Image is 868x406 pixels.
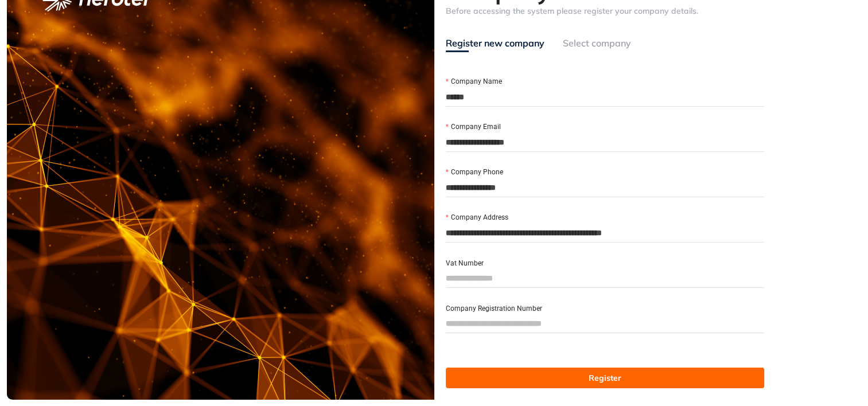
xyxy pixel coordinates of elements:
[446,315,765,332] input: Company Registration Number
[446,167,503,178] label: Company Phone
[446,303,542,314] label: Company Registration Number
[446,224,765,241] input: Company Address
[446,6,698,16] span: Before accessing the system please register your company details.
[446,122,501,132] label: Company Email
[446,179,765,196] input: Company Phone
[446,36,544,50] div: Register new company
[446,212,508,223] label: Company Address
[446,88,765,106] input: Company Name
[563,36,631,50] div: Select company
[446,76,502,87] label: Company Name
[446,258,484,269] label: Vat Number
[446,134,765,151] input: Company Email
[446,368,765,388] button: Register
[589,372,621,384] span: Register
[446,270,765,287] input: Vat Number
